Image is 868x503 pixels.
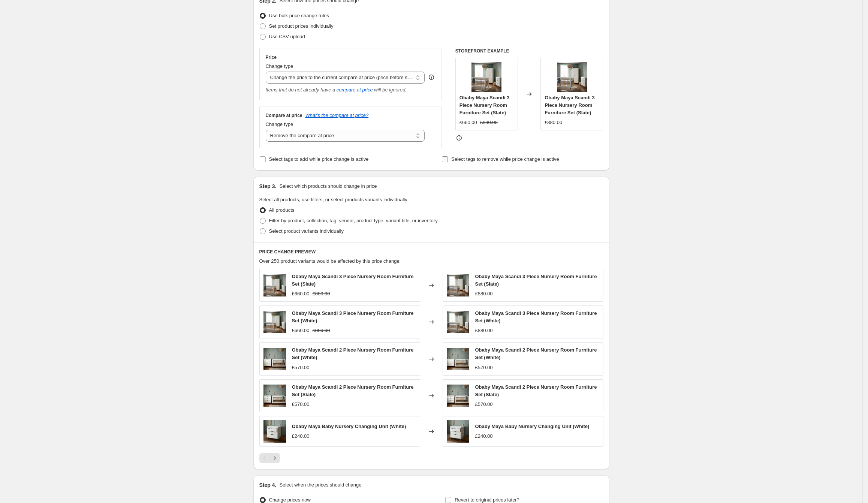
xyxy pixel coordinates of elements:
span: Obaby Maya Scandi 3 Piece Nursery Room Furniture Set (White) [475,310,597,323]
span: Filter by product, collection, tag, vendor, product type, variant title, or inventory [269,218,438,223]
h3: Price [266,54,277,60]
strike: £880.00 [313,327,330,334]
img: obaby-maya-changing-unit_9d8abc4d-e02d-4a65-8954-65a5e8d2a8d4_80x.jpg [447,420,469,443]
span: Select tags to remove while price change is active [451,156,559,162]
span: Obaby Maya Scandi 2 Piece Nursery Room Furniture Set (White) [292,347,414,360]
i: Items that do not already have a [266,87,335,93]
img: obaby-maya-Maya-set_80x.jpg [447,274,469,296]
h6: PRICE CHANGE PREVIEW [259,249,603,255]
span: Select product variants individually [269,228,344,234]
div: £570.00 [292,401,310,408]
div: £240.00 [292,433,310,440]
div: £880.00 [475,327,493,334]
img: maya-2-piece-set-white_80x.jpg [447,348,469,370]
h6: STOREFRONT EXAMPLE [455,48,603,54]
span: Obaby Maya Baby Nursery Changing Unit (White) [475,424,590,429]
h2: Step 4. [259,481,277,489]
span: All products [269,207,295,213]
div: £570.00 [475,401,493,408]
span: Obaby Maya Scandi 3 Piece Nursery Room Furniture Set (Slate) [459,95,510,115]
div: help [428,73,435,81]
span: Obaby Maya Scandi 2 Piece Nursery Room Furniture Set (Slate) [292,384,414,397]
span: Set product prices individually [269,23,334,29]
span: Select all products, use filters, or select products variants individually [259,197,407,202]
span: Use bulk price change rules [269,13,329,18]
div: £880.00 [545,119,562,126]
p: Select which products should change in price [279,183,377,190]
p: Select when the prices should change [279,481,361,489]
div: £570.00 [292,364,310,371]
span: Obaby Maya Scandi 2 Piece Nursery Room Furniture Set (Slate) [475,384,597,397]
h2: Step 3. [259,183,277,190]
i: will be ignored. [374,87,407,93]
img: maya-2-piece-set-white_80x.jpg [263,348,286,370]
div: £660.00 [292,290,310,298]
img: obaby-maya-Maya-set_80x.jpg [447,311,469,333]
span: Select tags to add while price change is active [269,156,369,162]
h3: Compare at price [266,112,302,118]
img: obaby-maya-Maya-set_80x.jpg [263,274,286,296]
span: Obaby Maya Scandi 3 Piece Nursery Room Furniture Set (White) [292,310,414,323]
img: maya-2-piece-set-white_80x.jpg [447,385,469,407]
span: Obaby Maya Scandi 2 Piece Nursery Room Furniture Set (White) [475,347,597,360]
img: obaby-maya-Maya-set_80x.jpg [263,311,286,333]
span: Obaby Maya Scandi 3 Piece Nursery Room Furniture Set (Slate) [545,95,595,115]
img: obaby-maya-Maya-set_80x.jpg [557,62,587,92]
span: Obaby Maya Scandi 3 Piece Nursery Room Furniture Set (Slate) [292,274,414,287]
button: What's the compare at price? [305,112,369,118]
div: £570.00 [475,364,493,371]
span: Change type [266,121,293,127]
img: obaby-maya-changing-unit_9d8abc4d-e02d-4a65-8954-65a5e8d2a8d4_80x.jpg [263,420,286,443]
span: Obaby Maya Scandi 3 Piece Nursery Room Furniture Set (Slate) [475,274,597,287]
strike: £880.00 [480,119,498,126]
span: Change type [266,63,293,69]
img: maya-2-piece-set-white_80x.jpg [263,385,286,407]
div: £660.00 [292,327,310,334]
div: £880.00 [475,290,493,298]
span: Revert to original prices later? [455,497,519,503]
div: £660.00 [459,119,477,126]
span: Use CSV upload [269,34,305,39]
button: Next [269,453,280,463]
span: Obaby Maya Baby Nursery Changing Unit (White) [292,424,406,429]
span: Over 250 product variants would be affected by this price change: [259,258,401,264]
nav: Pagination [259,453,280,463]
div: £240.00 [475,433,493,440]
strike: £880.00 [313,290,330,298]
button: compare at price [337,87,373,93]
img: obaby-maya-Maya-set_80x.jpg [471,62,501,92]
span: Change prices now [269,497,311,503]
